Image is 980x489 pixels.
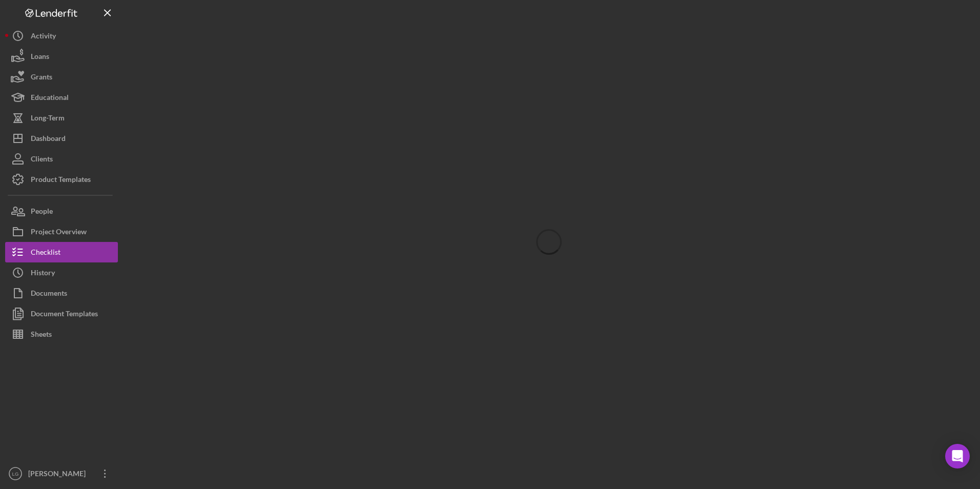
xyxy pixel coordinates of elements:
button: Documents [5,283,118,303]
button: Document Templates [5,303,118,324]
div: People [31,201,53,224]
button: Sheets [5,324,118,344]
button: Project Overview [5,221,118,242]
button: Product Templates [5,169,118,190]
div: Open Intercom Messenger [945,444,970,468]
div: Documents [31,283,67,306]
button: Educational [5,87,118,108]
div: Document Templates [31,303,98,327]
div: Product Templates [31,169,91,192]
div: History [31,262,55,286]
button: Dashboard [5,128,118,149]
button: People [5,201,118,221]
div: Loans [31,46,49,69]
div: Long-Term [31,108,65,131]
div: Clients [31,149,53,172]
button: Activity [5,26,118,46]
button: History [5,262,118,283]
text: LG [12,471,19,477]
div: Dashboard [31,128,66,151]
div: Sheets [31,324,52,347]
button: Clients [5,149,118,169]
button: Checklist [5,242,118,262]
div: Educational [31,87,69,110]
div: Checklist [31,242,60,265]
button: Long-Term [5,108,118,128]
div: [PERSON_NAME] [26,463,92,486]
div: Project Overview [31,221,87,244]
div: Grants [31,67,52,90]
div: Activity [31,26,56,49]
button: Loans [5,46,118,67]
button: LG[PERSON_NAME] [5,463,118,484]
button: Grants [5,67,118,87]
